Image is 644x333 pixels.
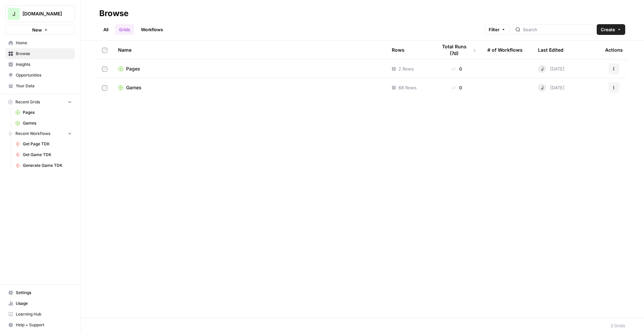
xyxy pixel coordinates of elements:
[22,10,63,17] span: [DOMAIN_NAME]
[16,311,72,317] span: Learning Hub
[12,118,75,129] a: Games
[126,65,140,72] span: Pages
[15,99,40,105] span: Recent Grids
[23,141,72,147] span: Get Page TDK
[23,109,72,115] span: Pages
[23,162,72,169] span: Generate Game TDK
[487,41,523,59] div: # of Workflows
[16,40,72,46] span: Home
[5,5,75,22] button: Workspace: JB.COM
[16,290,72,296] span: Settings
[5,129,75,139] button: Recent Workflows
[538,41,563,59] div: Last Edited
[115,24,134,35] a: Grids
[16,61,72,67] span: Insights
[12,10,15,18] span: J
[489,26,499,33] span: Filter
[605,41,623,59] div: Actions
[5,320,75,330] button: Help + Support
[12,149,75,160] a: Get Game TDK
[5,48,75,59] a: Browse
[541,84,543,91] span: J
[5,38,75,48] a: Home
[12,160,75,171] a: Generate Game TDK
[99,8,128,19] div: Browse
[118,41,381,59] div: Name
[5,309,75,320] a: Learning Hub
[5,81,75,91] a: Your Data
[538,65,565,73] div: [DATE]
[16,72,72,78] span: Opportunities
[12,107,75,118] a: Pages
[437,65,477,72] div: 0
[5,97,75,107] button: Recent Grids
[5,59,75,70] a: Insights
[523,26,591,33] input: Search
[32,27,42,33] span: New
[484,24,510,35] button: Filter
[16,51,72,57] span: Browse
[126,84,142,91] span: Games
[118,65,381,72] a: Pages
[5,25,75,35] button: New
[541,65,543,72] span: J
[538,84,565,92] div: [DATE]
[16,322,72,328] span: Help + Support
[23,152,72,158] span: Get Game TDK
[601,26,615,33] span: Create
[99,24,112,35] a: All
[5,70,75,81] a: Opportunities
[137,24,167,35] a: Workflows
[597,24,625,35] button: Create
[5,287,75,298] a: Settings
[392,41,405,59] div: Rows
[5,298,75,309] a: Usage
[118,84,381,91] a: Games
[16,83,72,89] span: Your Data
[16,300,72,306] span: Usage
[398,84,417,91] span: 68 Rows
[15,131,50,137] span: Recent Workflows
[23,120,72,126] span: Games
[437,84,477,91] div: 0
[12,139,75,149] a: Get Page TDK
[437,41,477,59] div: Total Runs (7d)
[610,322,625,329] div: 2 Grids
[398,65,414,72] span: 2 Rows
